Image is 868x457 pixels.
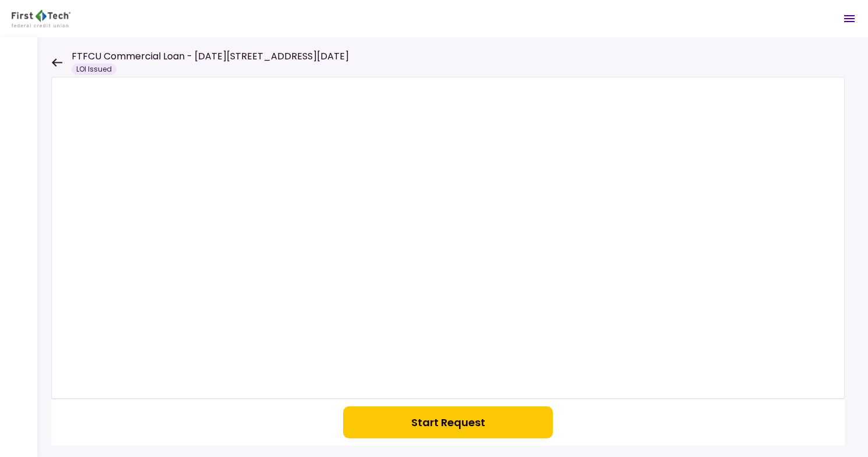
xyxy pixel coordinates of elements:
button: Open menu [835,5,863,33]
h1: FTFCU Commercial Loan - [DATE][STREET_ADDRESS][DATE] [72,49,349,63]
button: Start Request [343,406,553,438]
div: LOI Issued [72,63,117,75]
iframe: Welcome [51,77,845,399]
img: Partner icon [12,10,70,27]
